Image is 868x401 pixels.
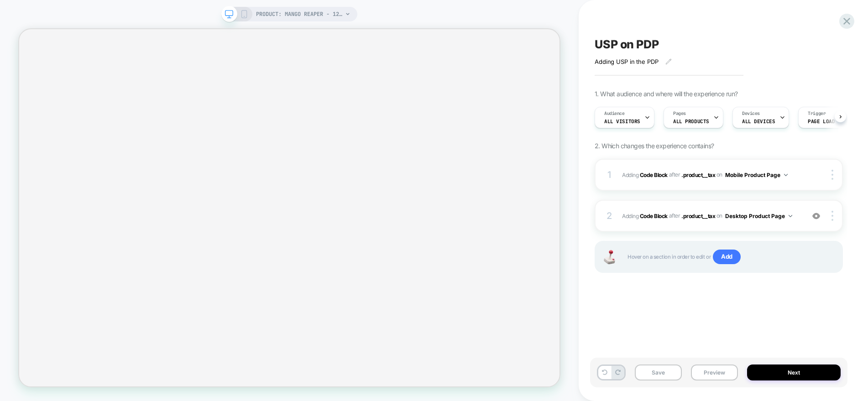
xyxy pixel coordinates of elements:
[604,118,640,125] span: All Visitors
[747,365,841,380] button: Next
[640,171,668,178] b: Code Block
[808,118,835,125] span: Page Load
[595,37,659,51] span: USP on PDP
[681,212,715,219] span: .product__tax
[256,7,343,21] span: PRODUCT: Mango Reaper - 12 Pack [echelon v4]
[669,171,680,178] span: AFTER
[600,250,618,264] img: Joystick
[725,210,792,222] button: Desktop Product Page
[713,250,741,264] span: Add
[604,110,625,117] span: Audience
[622,171,668,178] span: Adding
[831,211,833,221] img: close
[622,212,668,219] span: Adding
[640,212,668,219] b: Code Block
[605,208,614,224] div: 2
[635,365,682,380] button: Save
[716,170,722,180] span: on
[681,171,715,178] span: .product__tax
[789,215,792,217] img: down arrow
[669,212,680,219] span: AFTER
[808,110,826,117] span: Trigger
[831,170,833,180] img: close
[595,90,737,98] span: 1. What audience and where will the experience run?
[812,212,820,220] img: crossed eye
[595,58,659,65] span: Adding USP in the PDP
[725,169,788,181] button: Mobile Product Page
[742,118,775,125] span: ALL DEVICES
[716,211,722,221] span: on
[673,110,686,117] span: Pages
[627,250,833,264] span: Hover on a section in order to edit or
[784,174,788,176] img: down arrow
[691,365,738,380] button: Preview
[605,167,614,183] div: 1
[673,118,709,125] span: ALL PRODUCTS
[742,110,760,117] span: Devices
[595,142,714,150] span: 2. Which changes the experience contains?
